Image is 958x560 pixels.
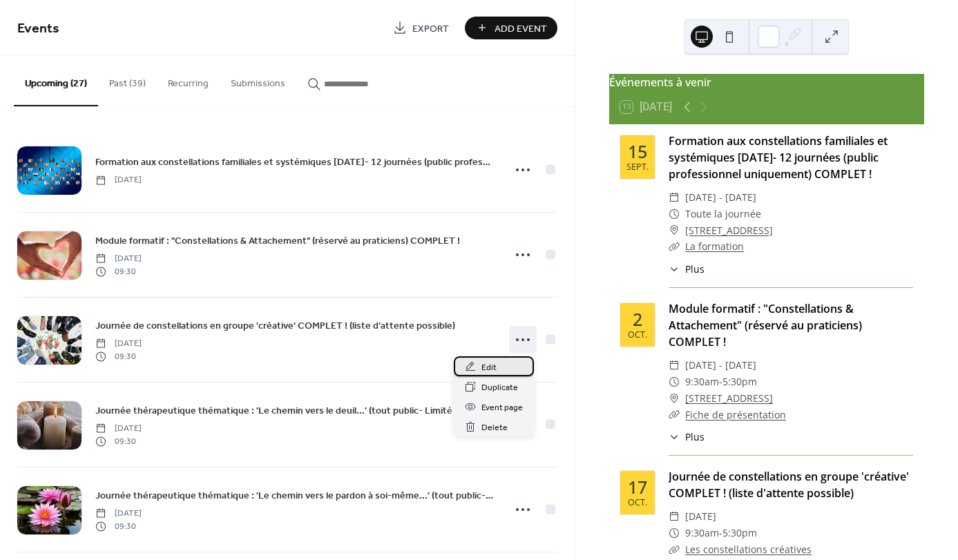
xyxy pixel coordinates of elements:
[412,21,449,36] span: Export
[722,525,757,541] span: 5:30pm
[669,469,909,501] a: Journée de constellations en groupe 'créative' COMPLET ! (liste d'attente possible)
[481,400,523,415] span: Event page
[95,155,495,170] span: Formation aux constellations familiales et systémiques [DATE]- 12 journées (public professionnel ...
[719,374,722,390] span: -
[481,360,497,375] span: Edit
[14,56,98,106] button: Upcoming (27)
[669,357,680,374] div: ​
[685,390,773,407] a: [STREET_ADDRESS]
[685,357,756,374] span: [DATE] - [DATE]
[481,380,518,395] span: Duplicate
[628,143,647,160] div: 15
[626,163,649,172] div: sept.
[628,499,647,508] div: oct.
[685,525,719,541] span: 9:30am
[481,421,508,435] span: Delete
[722,374,757,390] span: 5:30pm
[95,403,495,418] a: Journée thérapeutique thématique : 'Le chemin vers le deuil...' (tout public- Limité à 12 partici...
[669,374,680,390] div: ​
[98,56,157,105] button: Past (39)
[685,262,705,276] span: Plus
[669,189,680,206] div: ​
[95,174,142,186] span: [DATE]
[95,423,142,435] span: [DATE]
[669,222,680,239] div: ​
[685,374,719,390] span: 9:30am
[633,311,642,328] div: 2
[669,429,705,444] button: ​Plus
[465,17,557,39] button: Add Event
[95,404,495,418] span: Journée thérapeutique thématique : 'Le chemin vers le deuil...' (tout public- Limité à 12 partici...
[495,21,547,36] span: Add Event
[95,265,142,278] span: 09:30
[685,206,761,222] span: Toute la journée
[628,331,647,340] div: oct.
[669,541,680,558] div: ​
[669,262,705,276] button: ​Plus
[95,520,142,532] span: 09:30
[95,508,142,520] span: [DATE]
[685,222,773,239] a: [STREET_ADDRESS]
[669,238,680,255] div: ​
[95,233,460,249] a: Module formatif : "Constellations & Attachement" (réservé au praticiens) COMPLET !
[669,390,680,407] div: ​
[669,429,680,444] div: ​
[685,508,716,525] span: [DATE]
[628,479,647,496] div: 17
[95,319,455,334] span: Journée de constellations en groupe 'créative' COMPLET ! (liste d'attente possible)
[95,435,142,447] span: 09:30
[220,56,296,105] button: Submissions
[685,189,756,206] span: [DATE] - [DATE]
[719,525,722,541] span: -
[609,74,924,90] div: Événements à venir
[95,253,142,265] span: [DATE]
[685,543,812,556] a: Les constellations créatives
[95,338,142,350] span: [DATE]
[685,240,744,253] a: La formation
[95,318,455,334] a: Journée de constellations en groupe 'créative' COMPLET ! (liste d'attente possible)
[669,525,680,541] div: ​
[669,262,680,276] div: ​
[669,301,862,349] a: Module formatif : "Constellations & Attachement" (réservé au praticiens) COMPLET !
[95,154,495,170] a: Formation aux constellations familiales et systémiques [DATE]- 12 journées (public professionnel ...
[17,15,59,42] span: Events
[685,429,705,444] span: Plus
[95,489,495,503] span: Journée thérapeutique thématique : 'Le chemin vers le pardon à soi-même...' (tout public- Limité ...
[95,234,460,249] span: Module formatif : "Constellations & Attachement" (réservé au praticiens) COMPLET !
[669,407,680,423] div: ​
[669,206,680,222] div: ​
[383,17,459,39] a: Export
[669,133,888,182] a: Formation aux constellations familiales et systémiques [DATE]- 12 journées (public professionnel ...
[95,487,495,503] a: Journée thérapeutique thématique : 'Le chemin vers le pardon à soi-même...' (tout public- Limité ...
[685,408,786,421] a: Fiche de présentation
[157,56,220,105] button: Recurring
[95,350,142,363] span: 09:30
[669,508,680,525] div: ​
